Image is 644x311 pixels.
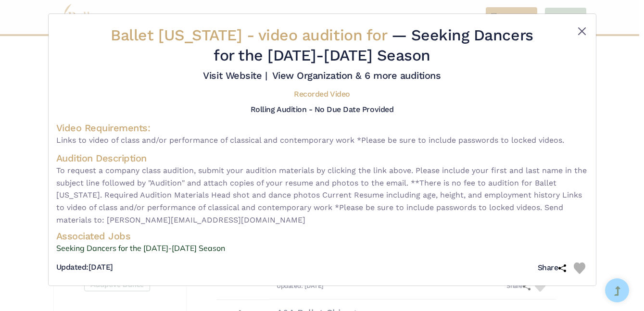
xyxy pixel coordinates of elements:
a: View Organization & 6 more auditions [272,70,441,81]
a: Visit Website | [203,70,267,81]
h5: Share [538,263,566,273]
span: — Seeking Dancers for the [DATE]-[DATE] Season [214,26,533,64]
button: Close [576,25,588,37]
h5: Recorded Video [294,89,350,100]
h4: Associated Jobs [56,230,588,242]
span: Links to video of class and/or performance of classical and contemporary work *Please be sure to ... [56,134,588,147]
h5: Rolling Audition - No Due Date Provided [251,105,393,114]
span: Video Requirements: [56,122,151,134]
h5: [DATE] [56,262,113,273]
span: video audition for [258,26,387,44]
h4: Audition Description [56,152,588,164]
span: Updated: [56,262,88,272]
span: To request a company class audition, submit your audition materials by clicking the link above. P... [56,164,588,226]
a: Seeking Dancers for the [DATE]-[DATE] Season [56,242,588,255]
span: Ballet [US_STATE] - [111,26,391,44]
